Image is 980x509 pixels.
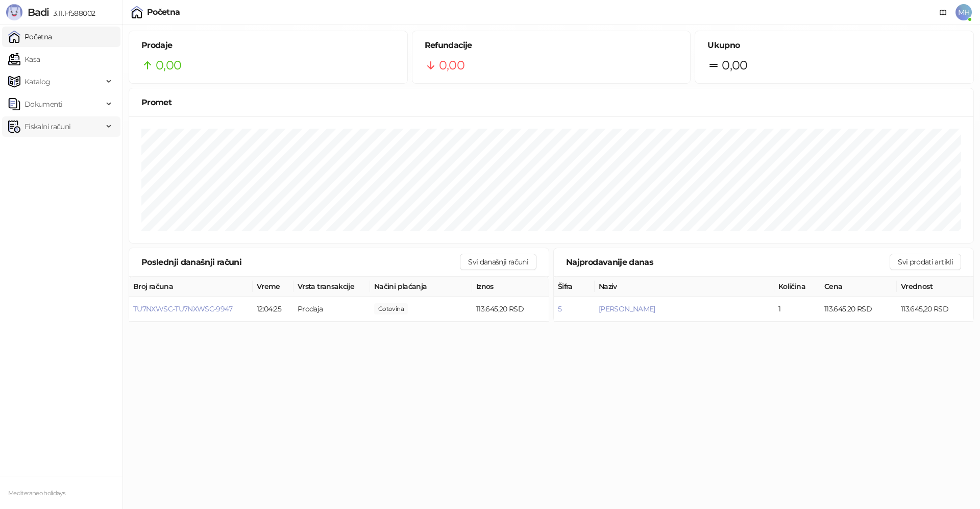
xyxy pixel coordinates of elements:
[370,277,472,297] th: Načini plaćanja
[133,304,232,313] button: TU7NXWSC-TU7NXWSC-9947
[141,39,395,52] h5: Prodaje
[6,4,22,20] img: Logo
[293,297,370,322] td: Prodaja
[141,256,460,269] div: Poslednji današnji računi
[8,49,40,69] a: Kasa
[49,9,95,18] span: 3.11.1-f588002
[820,277,897,297] th: Cena
[439,56,464,75] span: 0,00
[253,277,293,297] th: Vreme
[8,490,65,497] small: Mediteraneo holidays
[566,256,890,269] div: Najprodavanije danas
[897,297,973,322] td: 113.645,20 RSD
[935,4,951,20] a: Dokumentacija
[599,304,655,313] button: [PERSON_NAME]
[28,6,49,18] span: Badi
[24,116,70,137] span: Fiskalni računi
[558,304,561,313] button: 5
[129,277,253,297] th: Broj računa
[24,71,51,92] span: Katalog
[24,94,62,114] span: Dokumenti
[774,297,820,322] td: 1
[374,303,408,314] span: 0,00
[147,8,180,16] div: Početna
[141,96,961,109] div: Promet
[156,56,181,75] span: 0,00
[707,39,961,52] h5: Ukupno
[472,277,549,297] th: Iznos
[595,277,774,297] th: Naziv
[253,297,293,322] td: 12:04:25
[460,254,536,270] button: Svi današnji računi
[955,4,972,20] span: MH
[897,277,973,297] th: Vrednost
[293,277,370,297] th: Vrsta transakcije
[472,297,549,322] td: 113.645,20 RSD
[774,277,820,297] th: Količina
[554,277,595,297] th: Šifra
[722,56,747,75] span: 0,00
[890,254,961,270] button: Svi prodati artikli
[425,39,678,52] h5: Refundacije
[820,297,897,322] td: 113.645,20 RSD
[8,27,52,47] a: Početna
